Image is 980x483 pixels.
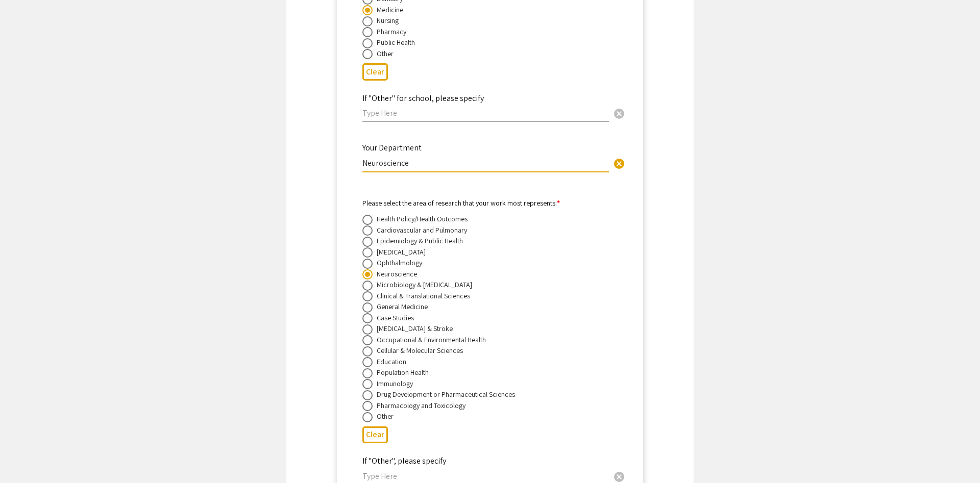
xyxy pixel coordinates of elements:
[362,198,560,208] mat-label: Please select the area of research that your work most represents:
[613,108,625,120] span: cancel
[377,48,394,59] div: Other
[362,108,609,118] input: Type Here
[377,258,422,268] div: Ophthalmology
[362,63,388,80] button: Clear
[377,225,467,235] div: Cardiovascular and Pulmonary
[377,291,470,301] div: Clinical & Translational Sciences
[609,152,629,173] button: Clear
[377,15,399,26] div: Nursing
[377,279,472,290] div: Microbiology & [MEDICAL_DATA]
[377,5,403,15] div: Medicine
[362,93,484,104] mat-label: If "Other" for school, please specify
[377,345,463,355] div: Cellular & Molecular Sciences
[377,269,417,279] div: Neuroscience
[377,335,486,345] div: Occupational & Environmental Health
[377,323,453,334] div: [MEDICAL_DATA] & Stroke
[377,389,515,399] div: Drug Development or Pharmaceutical Sciences
[362,158,609,168] input: Type Here
[362,471,609,481] input: Type Here
[377,214,468,224] div: Health Policy/Health Outcomes
[362,426,388,443] button: Clear
[377,37,415,47] div: Public Health
[362,142,422,153] mat-label: Your Department
[613,471,625,483] span: cancel
[8,437,43,475] iframe: Chat
[377,27,406,37] div: Pharmacy
[377,301,428,312] div: General Medicine
[362,455,446,466] mat-label: If "Other", please specify
[377,236,463,246] div: Epidemiology & Public Health
[609,103,629,123] button: Clear
[377,313,414,323] div: Case Studies
[377,367,429,377] div: Population Health
[377,247,426,257] div: [MEDICAL_DATA]
[377,357,406,367] div: Education
[377,400,465,411] div: Pharmacology and Toxicology
[377,411,394,421] div: Other
[613,158,625,170] span: cancel
[377,378,413,389] div: Immunology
